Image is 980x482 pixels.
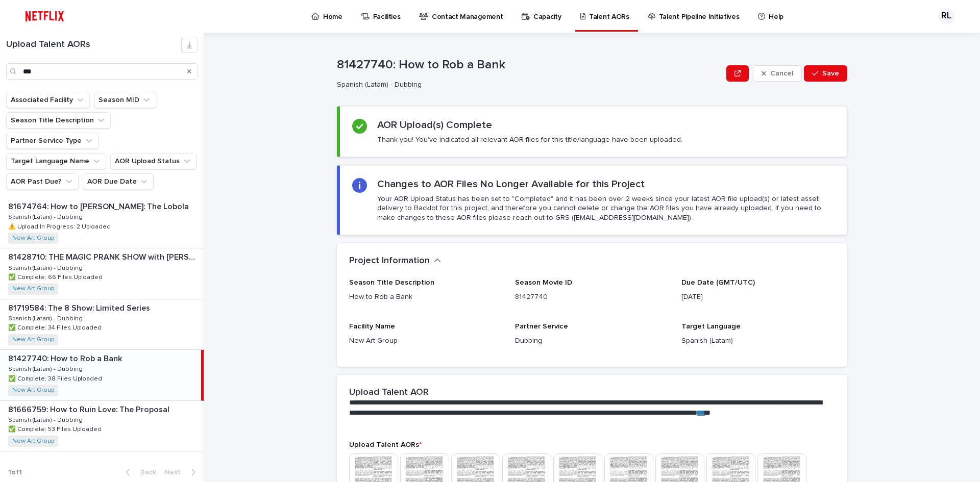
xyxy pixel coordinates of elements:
p: Your AOR Upload Status has been set to "Completed" and it has been over 2 weeks since your latest... [377,194,835,222]
p: 81427740: How to Rob a Bank [8,352,124,364]
p: 81427740: How to Rob a Bank [337,58,722,72]
p: ✅ Complete: 38 Files Uploaded [8,373,104,383]
p: Spanish (Latam) - Dubbing [8,313,85,322]
span: Next [164,469,187,476]
p: ✅ Complete: 34 Files Uploaded [8,322,104,332]
p: Spanish (Latam) - Dubbing [8,364,85,373]
p: Spanish (Latam) - Dubbing [8,212,85,221]
span: Save [822,70,839,77]
p: 81428710: THE MAGIC PRANK SHOW with Justin Willman: Season 1 [8,250,202,262]
button: Partner Service Type [6,133,99,149]
button: AOR Upload Status [110,153,197,169]
h2: AOR Upload(s) Complete [377,119,492,131]
span: Cancel [770,70,793,77]
button: Associated Facility [6,92,90,108]
span: Upload Talent AORs [349,441,422,448]
button: Target Language Name [6,153,106,169]
a: New Art Group [12,235,54,242]
button: AOR Past Due? [6,173,79,190]
p: 81427740 [515,292,669,302]
button: Project Information [349,256,441,267]
p: Spanish (Latam) [681,336,835,346]
button: Cancel [753,65,802,82]
h2: Changes to AOR Files No Longer Available for this Project [377,178,645,190]
button: AOR Due Date [83,173,154,190]
span: Back [134,469,156,476]
p: ✅ Complete: 53 Files Uploaded [8,424,104,433]
h2: Project Information [349,256,430,267]
a: New Art Group [12,438,54,445]
button: Season MID [94,92,156,108]
button: Season Title Description [6,112,111,129]
p: [DATE] [681,292,835,302]
span: Season Movie ID [515,279,572,286]
span: Target Language [681,323,741,330]
a: New Art Group [12,387,54,394]
p: ✅ Complete: 66 Files Uploaded [8,272,105,281]
a: New Art Group [12,285,54,292]
span: Season Title Description [349,279,434,286]
p: 81666759: How to Ruin Love: The Proposal [8,403,171,415]
input: Search [6,63,198,80]
button: Back [117,468,160,477]
a: New Art Group [12,336,54,343]
p: 81719584: The 8 Show: Limited Series [8,301,152,313]
p: Spanish (Latam) - Dubbing [337,81,718,89]
p: Spanish (Latam) - Dubbing [8,263,85,272]
h2: Upload Talent AOR [349,387,429,398]
p: Dubbing [515,336,669,346]
button: Next [160,468,204,477]
p: New Art Group [349,336,503,346]
div: RL [938,8,954,24]
button: Save [804,65,847,82]
img: ifQbXi3ZQGMSEF7WDB7W [20,6,69,27]
span: Facility Name [349,323,395,330]
p: ⚠️ Upload In Progress: 2 Uploaded [8,221,113,231]
h1: Upload Talent AORs [6,39,181,50]
p: 81674764: How to [PERSON_NAME]: The Lobola [8,200,191,212]
span: Due Date (GMT/UTC) [681,279,755,286]
p: Thank you! You've indicated all relevant AOR files for this title/language have been uploaded. [377,135,682,144]
p: How to Rob a Bank [349,292,503,302]
span: Partner Service [515,323,568,330]
p: Spanish (Latam) - Dubbing [8,415,85,424]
